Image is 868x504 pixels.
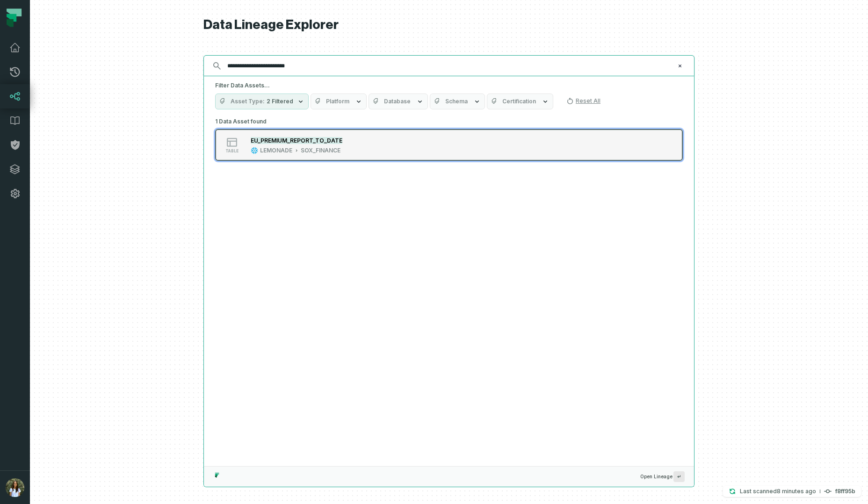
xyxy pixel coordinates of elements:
[445,98,468,105] span: Schema
[740,487,816,496] p: Last scanned
[215,129,683,161] button: tableLEMONADESOX_FINANCE
[6,478,24,497] img: avatar of Noa Gordon
[563,94,604,108] button: Reset All
[487,94,553,109] button: Certification
[251,137,342,144] mark: EU_PREMIUM_REPORT_TO_DATE
[301,147,340,154] div: SOX_FINANCE
[640,471,685,482] span: Open Lineage
[430,94,485,109] button: Schema
[215,82,683,89] h5: Filter Data Assets...
[311,94,367,109] button: Platform
[777,488,816,495] relative-time: Sep 10, 2025, 11:44 AM GMT+3
[502,98,536,105] span: Certification
[203,17,694,33] h1: Data Lineage Explorer
[215,94,309,109] button: Asset Type2 Filtered
[673,471,685,482] span: Press ↵ to add a new Data Asset to the graph
[723,486,861,497] button: Last scanned[DATE] 11:44:27 AMf8ff95b
[215,115,683,173] div: 1 Data Asset found
[326,98,349,105] span: Platform
[835,489,855,494] h4: f8ff95b
[231,98,265,105] span: Asset Type
[369,94,428,109] button: Database
[204,115,694,466] div: Suggestions
[675,61,685,71] button: Clear search query
[384,98,411,105] span: Database
[260,147,292,154] div: LEMONADE
[267,98,293,105] span: 2 Filtered
[225,149,239,153] span: table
